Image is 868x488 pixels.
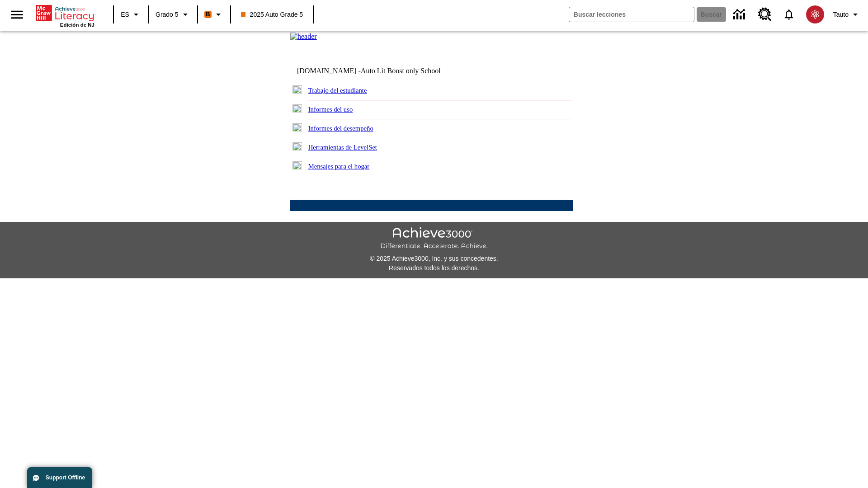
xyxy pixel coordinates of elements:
button: Support Offline [27,467,92,488]
input: Buscar campo [569,7,694,22]
a: Centro de recursos, Se abrirá en una pestaña nueva. [753,2,777,27]
span: Tauto [833,10,849,19]
img: Achieve3000 Differentiate Accelerate Achieve [380,227,488,250]
div: Portada [36,3,94,28]
a: Informes del uso [308,106,353,113]
span: Grado 5 [156,10,179,19]
span: Support Offline [46,474,85,481]
button: Escoja un nuevo avatar [801,3,830,26]
img: avatar image [806,5,824,23]
a: Centro de información [728,2,753,27]
img: plus.gif [292,104,302,113]
a: Trabajo del estudiante [308,87,367,94]
img: plus.gif [292,85,302,94]
td: [DOMAIN_NAME] - [297,67,463,75]
span: ES [121,10,129,19]
span: 2025 Auto Grade 5 [241,10,303,19]
img: plus.gif [292,142,302,150]
a: Mensajes para el hogar [308,163,370,170]
span: B [206,9,210,20]
a: Informes del desempeño [308,125,373,132]
a: Herramientas de LevelSet [308,144,377,151]
img: header [290,33,317,41]
span: Edición de NJ [60,22,94,28]
button: Perfil/Configuración [830,6,864,23]
img: plus.gif [292,123,302,131]
nobr: Auto Lit Boost only School [361,67,441,75]
button: Grado: Grado 5, Elige un grado [152,6,194,23]
button: Boost El color de la clase es anaranjado. Cambiar el color de la clase. [201,6,227,23]
button: Abrir el menú lateral [4,1,30,28]
img: plus.gif [292,161,302,169]
button: Lenguaje: ES, Selecciona un idioma [117,6,146,23]
a: Notificaciones [777,3,801,26]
